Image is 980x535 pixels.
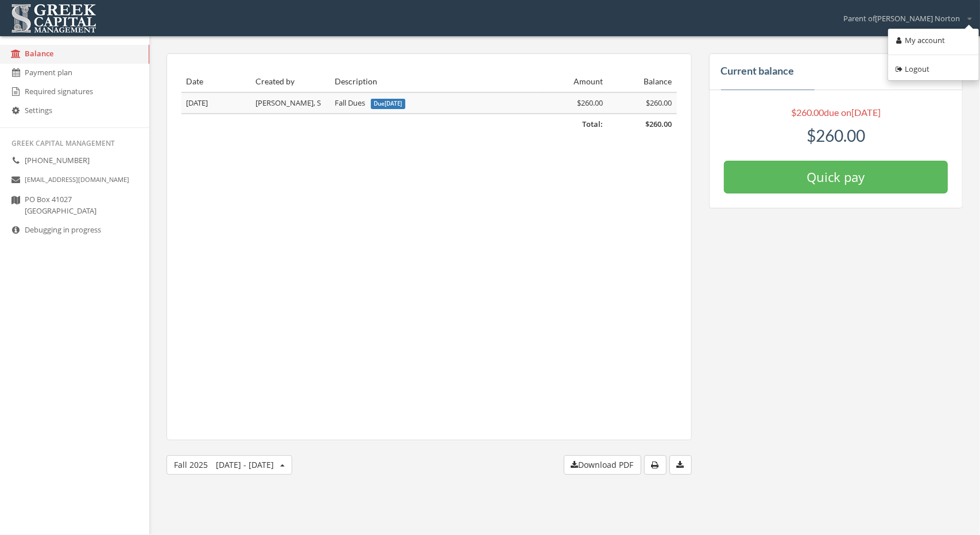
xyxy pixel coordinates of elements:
button: Quick pay [724,161,948,193]
span: [DATE] [385,100,402,107]
span: $260.00 [646,119,672,129]
div: Parent of[PERSON_NAME] Norton [843,4,971,24]
span: Parent of [PERSON_NAME] Norton [843,9,960,24]
h4: Current balance [721,65,795,77]
td: [DATE] [181,92,251,114]
div: Date [186,76,246,87]
span: $260.00 [577,98,603,108]
span: $260.00 [646,98,672,108]
span: [DATE] - [DATE] [216,459,274,470]
td: Total: [181,114,607,134]
span: Fall Dues [335,98,405,108]
h5: due on [DATE] [724,107,948,118]
a: My account [892,32,975,49]
span: $260.00 [791,107,824,118]
a: Logout [892,60,975,78]
span: $260.00 [807,126,865,145]
span: Due [371,99,406,109]
div: Amount [543,76,603,87]
span: Fall 2025 [174,459,274,470]
button: Download PDF [564,455,641,475]
button: Fall 2025[DATE] - [DATE] [166,455,292,475]
span: [PERSON_NAME], S [255,98,321,108]
div: Description [335,76,533,87]
div: Created by [255,76,326,87]
small: [EMAIL_ADDRESS][DOMAIN_NAME] [25,175,129,184]
span: PO Box 41027 [GEOGRAPHIC_DATA] [25,194,96,216]
div: Balance [612,76,672,87]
